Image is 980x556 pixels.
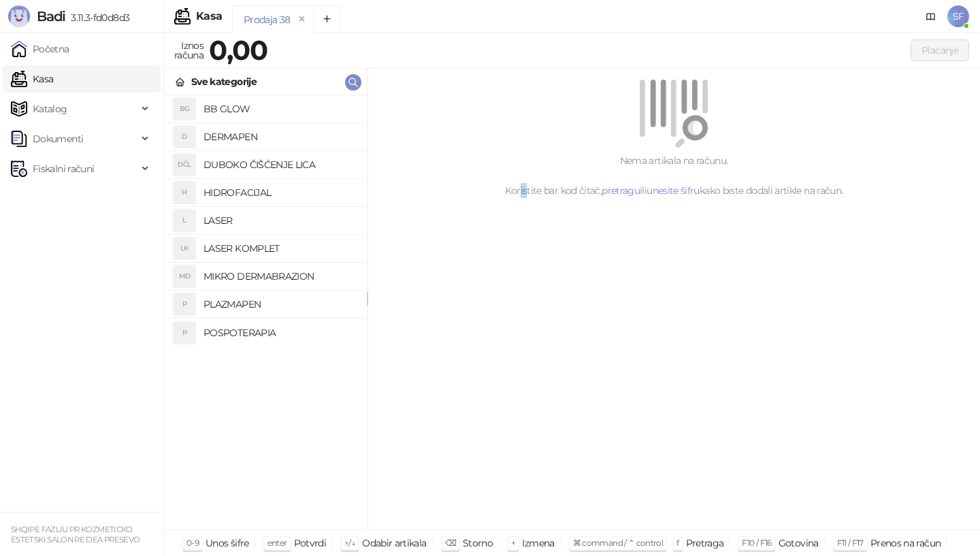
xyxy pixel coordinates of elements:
div: L [174,210,195,231]
div: P [174,322,195,344]
a: pretragu [602,184,640,197]
div: D [174,126,195,148]
div: grid [164,95,367,529]
h4: MIKRO DERMABRAZION [203,265,356,287]
div: Gotovina [779,534,819,552]
h4: DERMAPEN [203,126,356,148]
h4: DUBOKO ČIŠĆENJE LICA [203,154,356,176]
h4: PLAZMAPEN [203,293,356,315]
span: SF [947,5,969,27]
div: Kasa [196,11,222,22]
img: Logo [8,5,30,27]
button: remove [293,14,311,25]
div: Pretraga [686,534,724,552]
div: Unos šifre [206,534,249,552]
a: Početna [11,35,69,63]
span: enter [267,538,287,548]
div: Sve kategorije [191,74,257,89]
a: Dokumentacija [920,5,942,27]
div: MD [174,265,195,287]
span: ↑/↓ [344,538,355,548]
div: Storno [463,534,493,552]
h4: POSPOTERAPIA [203,322,356,344]
span: 3.11.3-fd0d8d3 [65,12,129,24]
div: DČL [174,154,195,176]
div: Prenos na račun [870,534,941,552]
h4: BB GLOW [203,98,356,120]
span: f [676,538,679,548]
span: F10 / F16 [742,538,771,548]
div: Nema artikala na računu. Koristite bar kod čitač, ili kako biste dodali artikle na račun. [384,153,964,198]
div: Iznos računa [171,37,206,64]
div: LK [174,238,195,259]
button: Plaćanje [911,39,969,61]
div: Odabir artikala [362,534,426,552]
span: ⌘ command / ⌃ control [573,538,664,548]
span: Katalog [33,95,67,122]
span: F11 / F17 [837,538,864,548]
div: Izmena [522,534,554,552]
span: 0-9 [186,538,199,548]
div: BG [174,98,195,120]
h4: LASER [203,210,356,231]
h4: LASER KOMPLET [203,238,356,259]
span: Dokumenti [33,125,83,152]
a: unesite šifru [647,184,700,197]
small: SHQIPE FAZLIU PR KOZMETICKO ESTETSKI SALON RE DEA PRESEVO [11,525,140,544]
div: Potvrdi [294,534,327,552]
span: ⌫ [445,538,456,548]
div: Prodaja 38 [244,12,291,27]
div: H [174,182,195,203]
span: + [511,538,515,548]
h4: HIDROFACIJAL [203,182,356,203]
span: Badi [37,8,65,24]
strong: 0,00 [209,33,267,67]
span: Fiskalni računi [33,155,94,182]
a: Kasa [11,65,53,93]
button: Add tab [313,5,340,33]
div: P [174,293,195,315]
